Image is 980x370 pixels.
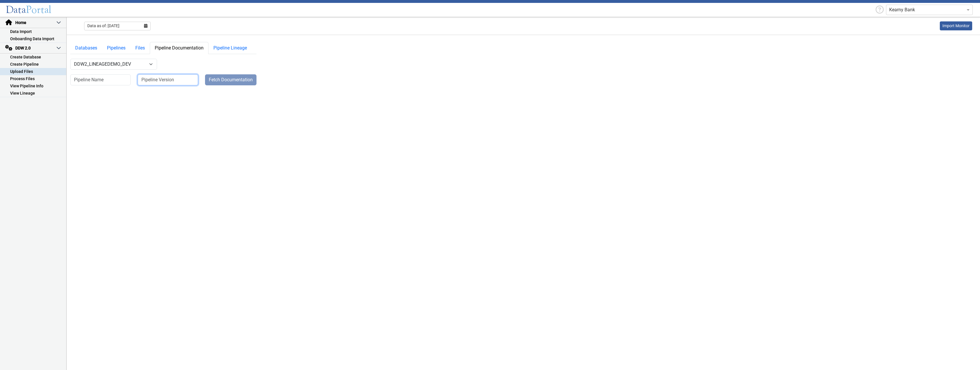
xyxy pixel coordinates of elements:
a: Databases [70,42,102,54]
span: Data as of: [DATE] [87,23,119,29]
a: This is available for Darling Employees only [940,21,972,30]
input: Pipeline Version [138,74,198,85]
a: Pipeline Documentation [150,42,208,54]
input: Pipeline Name [70,74,131,85]
span: Data [6,3,26,16]
a: Files [130,42,150,54]
span: Portal [26,3,51,16]
a: Pipeline Lineage [208,42,252,54]
ng-select: Kearny Bank [886,5,973,15]
a: Pipelines [102,42,130,54]
span: DDW 2.0 [15,45,56,51]
span: Home [15,20,56,26]
div: Help [873,4,886,16]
